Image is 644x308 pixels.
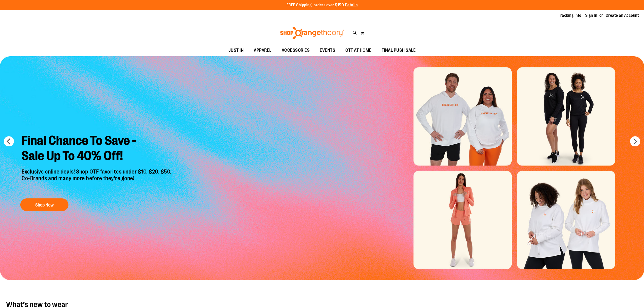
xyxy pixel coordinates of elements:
button: Shop Now [20,198,68,211]
span: JUST IN [228,45,244,56]
a: Sign In [585,13,597,18]
a: FINAL PUSH SALE [377,45,421,56]
a: EVENTS [315,45,340,56]
span: ACCESSORIES [282,45,310,56]
button: next [630,136,640,146]
a: JUST IN [223,45,249,56]
a: Create an Account [606,13,639,18]
a: Details [345,3,358,7]
button: prev [4,136,14,146]
span: APPAREL [254,45,272,56]
span: FINAL PUSH SALE [382,45,416,56]
img: Shop Orangetheory [279,27,345,39]
a: Tracking Info [558,13,581,18]
span: EVENTS [320,45,335,56]
h2: Final Chance To Save - Sale Up To 40% Off! [18,129,177,168]
p: FREE Shipping, orders over $150. [287,2,358,8]
a: ACCESSORIES [277,45,315,56]
a: Final Chance To Save -Sale Up To 40% Off! Exclusive online deals! Shop OTF favorites under $10, $... [18,129,177,214]
span: OTF AT HOME [345,45,371,56]
a: APPAREL [249,45,277,56]
p: Exclusive online deals! Shop OTF favorites under $10, $20, $50, Co-Brands and many more before th... [18,168,177,193]
a: OTF AT HOME [340,45,377,56]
